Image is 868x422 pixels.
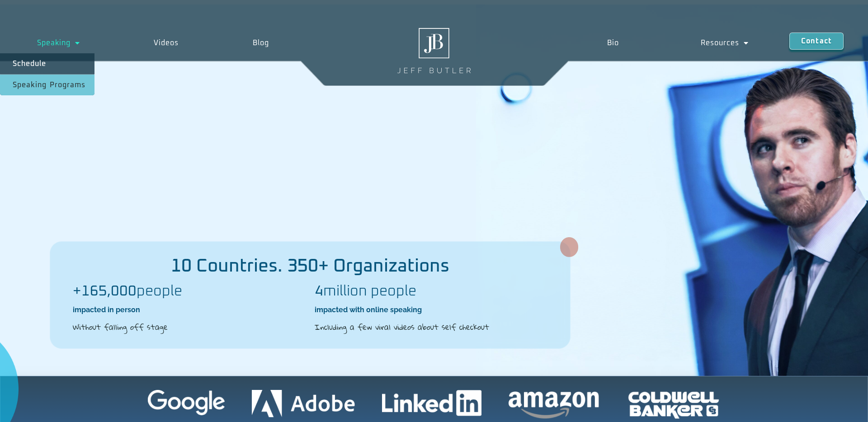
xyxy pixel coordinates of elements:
b: 4 [315,284,323,299]
h2: impacted in person [73,305,306,315]
a: Contact [789,33,844,50]
h2: 10 Countries. 350+ Organizations [50,257,570,275]
a: Videos [117,33,216,53]
h2: Without falling off stage [73,321,306,333]
a: Blog [216,33,306,53]
b: +165,000 [73,284,137,299]
span: Contact [801,38,832,45]
h2: people [73,284,306,299]
h2: Including a few viral videos about self checkout [315,321,547,333]
h2: million people [315,284,547,299]
h2: impacted with online speaking [315,305,547,315]
a: Resources [660,33,789,53]
nav: Menu [566,33,789,53]
a: Bio [566,33,660,53]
